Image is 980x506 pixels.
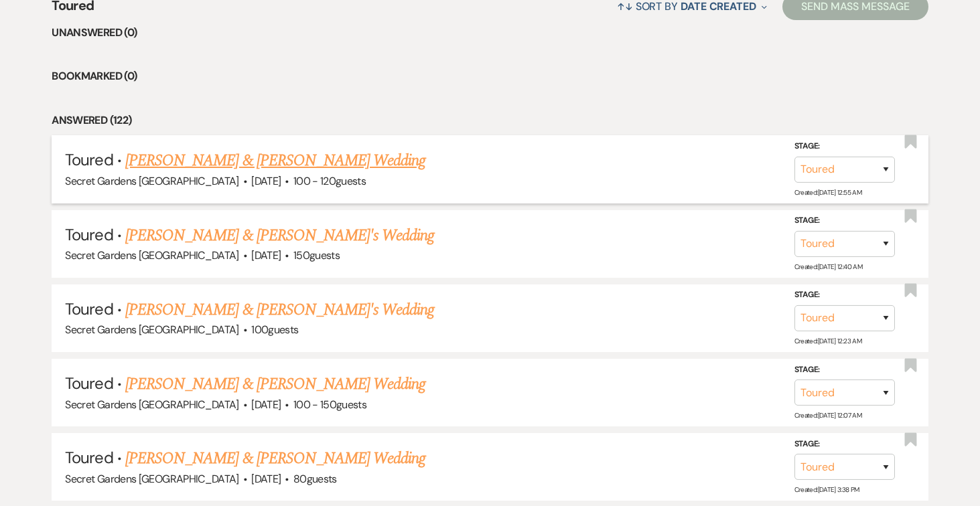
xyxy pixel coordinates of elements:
[251,323,298,337] span: 100 guests
[794,362,895,377] label: Stage:
[794,262,862,271] span: Created: [DATE] 12:40 AM
[794,485,859,494] span: Created: [DATE] 3:38 PM
[794,411,861,420] span: Created: [DATE] 12:07 AM
[52,112,928,129] li: Answered (122)
[65,248,239,262] span: Secret Gardens [GEOGRAPHIC_DATA]
[125,224,435,248] a: [PERSON_NAME] & [PERSON_NAME]'s Wedding
[65,472,239,486] span: Secret Gardens [GEOGRAPHIC_DATA]
[251,472,281,486] span: [DATE]
[293,472,337,486] span: 80 guests
[52,68,928,85] li: Bookmarked (0)
[65,373,113,394] span: Toured
[794,214,895,228] label: Stage:
[794,437,895,452] label: Stage:
[293,398,366,412] span: 100 - 150 guests
[65,174,239,188] span: Secret Gardens [GEOGRAPHIC_DATA]
[65,299,113,319] span: Toured
[65,323,239,337] span: Secret Gardens [GEOGRAPHIC_DATA]
[125,372,425,396] a: [PERSON_NAME] & [PERSON_NAME] Wedding
[65,447,113,468] span: Toured
[794,288,895,303] label: Stage:
[52,24,928,41] li: Unanswered (0)
[125,149,425,173] a: [PERSON_NAME] & [PERSON_NAME] Wedding
[293,174,366,188] span: 100 - 120 guests
[65,224,113,245] span: Toured
[125,298,435,322] a: [PERSON_NAME] & [PERSON_NAME]'s Wedding
[794,188,861,197] span: Created: [DATE] 12:55 AM
[251,174,281,188] span: [DATE]
[251,398,281,412] span: [DATE]
[794,337,861,345] span: Created: [DATE] 12:23 AM
[65,398,239,412] span: Secret Gardens [GEOGRAPHIC_DATA]
[65,149,113,170] span: Toured
[293,248,340,262] span: 150 guests
[251,248,281,262] span: [DATE]
[794,139,895,154] label: Stage:
[125,446,425,471] a: [PERSON_NAME] & [PERSON_NAME] Wedding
